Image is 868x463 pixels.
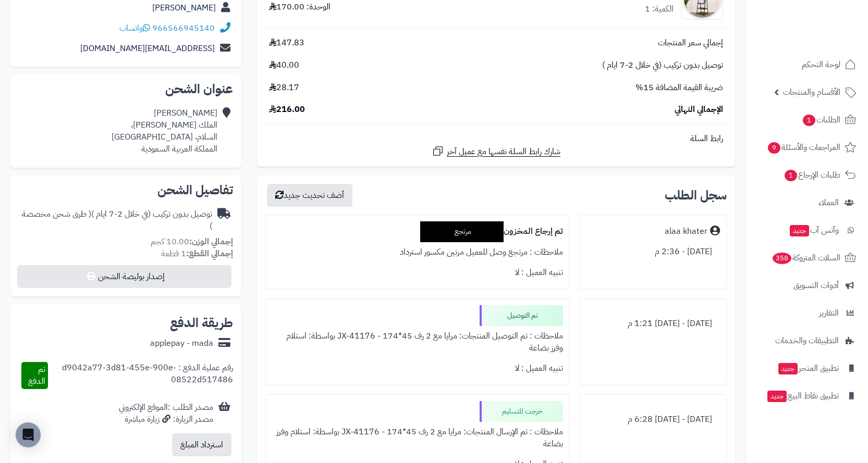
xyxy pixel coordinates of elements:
[269,82,299,94] span: 28.17
[797,21,858,43] img: logo-2.png
[635,82,723,94] span: ضريبة القيمة المضافة 15%
[480,305,563,326] div: تم التوصيل
[767,140,840,155] span: المراجعات والأسئلة
[161,247,233,260] small: 1 قطعة
[752,273,862,298] a: أدوات التسويق
[420,221,504,242] div: مرتجع
[272,262,563,283] div: تنبيه العميل : لا
[775,333,839,348] span: التطبيقات والخدمات
[790,225,809,236] span: جديد
[19,83,233,95] h2: عنوان الشحن
[586,314,720,334] div: [DATE] - [DATE] 1:21 م
[586,409,720,430] div: [DATE] - [DATE] 6:28 م
[152,22,215,34] a: 966566945140
[172,433,231,456] button: استرداد المبلغ
[272,422,563,454] div: ملاحظات : تم الإرسال المنتجات: مرايا مع 2 رف 45*174 - JX-41176 بواسطة: استلام وفرز بضاعة
[119,22,150,34] a: واتساب
[447,146,560,158] span: شارك رابط السلة نفسها مع عميل آخر
[28,363,45,387] span: تم الدفع
[119,402,213,426] div: مصدر الطلب :الموقع الإلكتروني
[186,247,233,260] strong: إجمالي القطع:
[783,85,840,99] span: الأقسام والمنتجات
[17,265,231,288] button: إصدار بوليصة الشحن
[272,326,563,358] div: ملاحظات : تم التوصيل المنتجات: مرايا مع 2 رف 45*174 - JX-41176 بواسطة: استلام وفرز بضاعة
[789,223,839,237] span: وآتس آب
[272,242,563,262] div: ملاحظات : مرتجع وصل للعميل مرتين مكسور استرداد
[269,104,305,116] span: 216.00
[658,37,723,49] span: إجمالي سعر المنتجات
[119,414,213,426] div: مصدر الزيارة: زيارة مباشرة
[112,107,217,155] div: [PERSON_NAME] الملك [PERSON_NAME]، السلام، [GEOGRAPHIC_DATA] المملكة العربية السعودية
[269,37,304,49] span: 147.83
[772,253,792,265] span: 358
[267,184,352,207] button: أضف تحديث جديد
[152,2,216,14] a: [PERSON_NAME]
[269,59,299,71] span: 40.00
[802,57,840,72] span: لوحة التحكم
[767,142,780,154] span: 9
[802,115,815,127] span: 1
[269,1,331,13] div: الوحدة: 170.00
[752,356,862,381] a: تطبيق المتجرجديد
[752,301,862,326] a: التقارير
[778,363,798,374] span: جديد
[777,361,839,376] span: تطبيق المتجر
[752,383,862,408] a: تطبيق نقاط البيعجديد
[48,362,234,389] div: رقم عملية الدفع : d9042a77-3d81-455e-900e-08522d517486
[784,170,797,182] span: 1
[752,328,862,353] a: التطبيقات والخدمات
[665,226,707,237] div: alaa khater
[752,162,862,187] a: طلبات الإرجاع1
[819,306,839,320] span: التقارير
[22,208,212,232] span: ( طرق شحن مخصصة )
[752,52,862,77] a: لوحة التحكم
[16,422,41,447] div: Open Intercom Messenger
[665,189,727,202] h3: سجل الطلب
[767,391,787,402] span: جديد
[272,358,563,379] div: تنبيه العميل : لا
[752,218,862,243] a: وآتس آبجديد
[602,59,723,71] span: توصيل بدون تركيب (في خلال 2-7 ايام )
[504,225,563,237] b: تم إرجاع المخزون
[784,168,840,182] span: طلبات الإرجاع
[772,251,840,265] span: السلات المتروكة
[261,133,731,145] div: رابط السلة
[80,42,215,55] a: [EMAIL_ADDRESS][DOMAIN_NAME]
[586,242,720,262] div: [DATE] - 2:36 م
[752,190,862,215] a: العملاء
[189,235,233,248] strong: إجمالي الوزن:
[752,107,862,132] a: الطلبات1
[752,135,862,160] a: المراجعات والأسئلة9
[675,104,723,116] span: الإجمالي النهائي
[818,195,839,210] span: العملاء
[645,3,674,15] div: الكمية: 1
[766,389,839,403] span: تطبيق نقاط البيع
[793,278,839,293] span: أدوات التسويق
[150,337,213,349] div: applepay - mada
[802,112,840,127] span: الطلبات
[170,317,233,329] h2: طريقة الدفع
[19,208,212,232] div: توصيل بدون تركيب (في خلال 2-7 ايام )
[432,145,560,158] a: شارك رابط السلة نفسها مع عميل آخر
[480,401,563,422] div: خرجت للتسليم
[752,245,862,270] a: السلات المتروكة358
[19,184,233,196] h2: تفاصيل الشحن
[151,235,233,248] small: 10.00 كجم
